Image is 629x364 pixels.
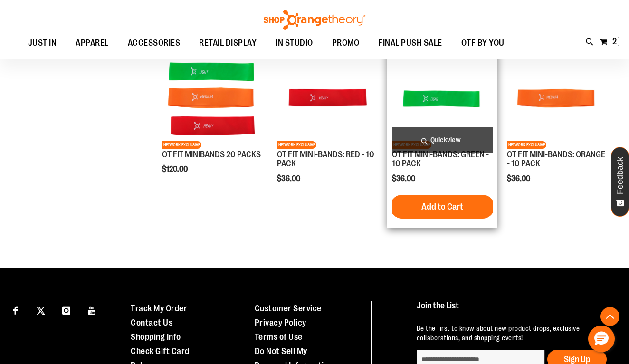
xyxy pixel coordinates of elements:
[461,32,505,54] span: OTF BY YOU
[76,32,109,54] span: APPAREL
[392,127,493,153] a: Quickview
[392,48,493,148] img: Product image for OT FIT MINI-BANDS: GREEN - 10 PACK
[272,43,382,207] div: product
[131,332,181,342] a: Shopping Info
[277,141,316,149] span: NETWORK EXCLUSIVE
[323,32,369,54] a: PROMO
[507,48,608,148] img: Product image for OT FIT MINI-BANDS: ORANGE - 10 PACK
[417,324,612,343] p: Be the first to know about new product drops, exclusive collaborations, and shopping events!
[452,32,514,54] a: OTF BY YOU
[507,174,532,183] span: $36.00
[7,301,24,318] a: Visit our Facebook page
[162,165,189,173] span: $120.00
[190,32,266,54] a: RETAIL DISPLAY
[277,48,378,148] img: Product image for OT FIT MINI-BANDS: RED - 10 PACK
[255,304,322,313] a: Customer Service
[369,32,452,54] a: FINAL PUSH SALE
[277,150,374,169] a: OT FIT MINI-BANDS: RED - 10 PACK
[262,10,367,30] img: Shop Orangetheory
[502,43,612,207] div: product
[266,32,323,54] a: IN STUDIO
[162,150,261,159] a: OT FIT MINIBANDS 20 PACKS
[392,174,417,183] span: $36.00
[417,301,612,319] h4: Join the List
[611,147,629,217] button: Feedback - Show survey
[507,150,605,169] a: OT FIT MINI-BANDS: ORANGE - 10 PACK
[378,32,442,54] span: FINAL PUSH SALE
[387,43,497,228] div: product
[392,48,493,150] a: Product image for OT FIT MINI-BANDS: GREEN - 10 PACKNETWORK EXCLUSIVE
[332,32,360,54] span: PROMO
[19,32,67,54] a: JUST IN
[199,32,257,54] span: RETAIL DISPLAY
[616,157,625,194] span: Feedback
[276,32,313,54] span: IN STUDIO
[58,301,75,318] a: Visit our Instagram page
[157,43,267,198] div: product
[37,307,45,315] img: Twitter
[131,304,187,313] a: Track My Order
[28,32,57,54] span: JUST IN
[277,174,302,183] span: $36.00
[421,201,463,212] span: Add to Cart
[564,354,590,364] span: Sign Up
[33,301,49,318] a: Visit our X page
[162,48,263,150] a: Product image for OT FIT MINIBANDS 20 PACKSNETWORK EXCLUSIVE
[612,37,617,46] span: 2
[507,48,608,150] a: Product image for OT FIT MINI-BANDS: ORANGE - 10 PACKNETWORK EXCLUSIVE
[600,307,619,326] button: Back To Top
[392,150,489,169] a: OT FIT MINI-BANDS: GREEN - 10 PACK
[255,332,303,342] a: Terms of Use
[118,32,190,54] a: ACCESSORIES
[84,301,100,318] a: Visit our Youtube page
[277,48,378,150] a: Product image for OT FIT MINI-BANDS: RED - 10 PACKNETWORK EXCLUSIVE
[255,318,306,327] a: Privacy Policy
[588,326,615,352] button: Hello, have a question? Let’s chat.
[66,32,118,54] a: APPAREL
[507,141,546,149] span: NETWORK EXCLUSIVE
[162,141,201,149] span: NETWORK EXCLUSIVE
[390,195,495,219] button: Add to Cart
[128,32,181,54] span: ACCESSORIES
[131,318,172,327] a: Contact Us
[162,48,263,148] img: Product image for OT FIT MINIBANDS 20 PACKS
